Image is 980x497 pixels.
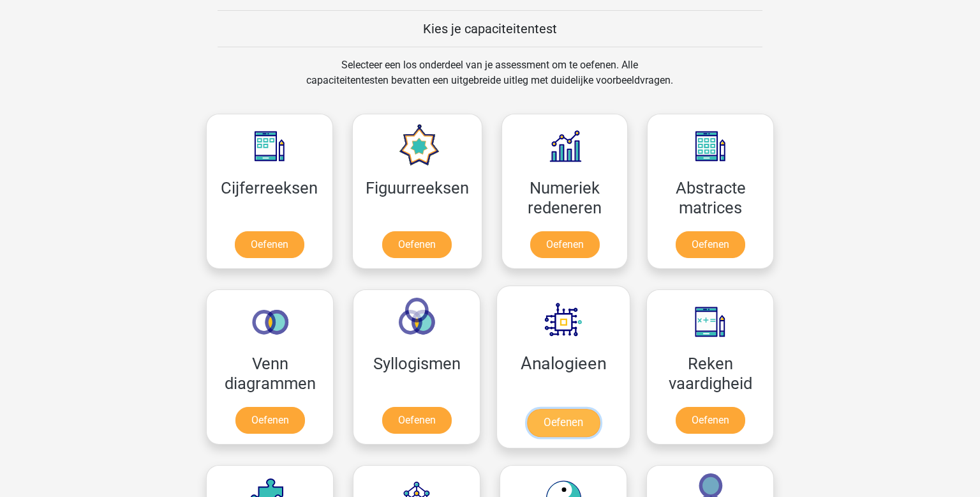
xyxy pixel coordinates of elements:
[382,407,452,434] a: Oefenen
[530,231,600,258] a: Oefenen
[235,407,305,434] a: Oefenen
[676,231,745,258] a: Oefenen
[294,57,685,103] div: Selecteer een los onderdeel van je assessment om te oefenen. Alle capaciteitentesten bevatten een...
[218,21,762,36] h5: Kies je capaciteitentest
[527,409,600,437] a: Oefenen
[382,231,452,258] a: Oefenen
[676,407,745,434] a: Oefenen
[235,231,304,258] a: Oefenen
